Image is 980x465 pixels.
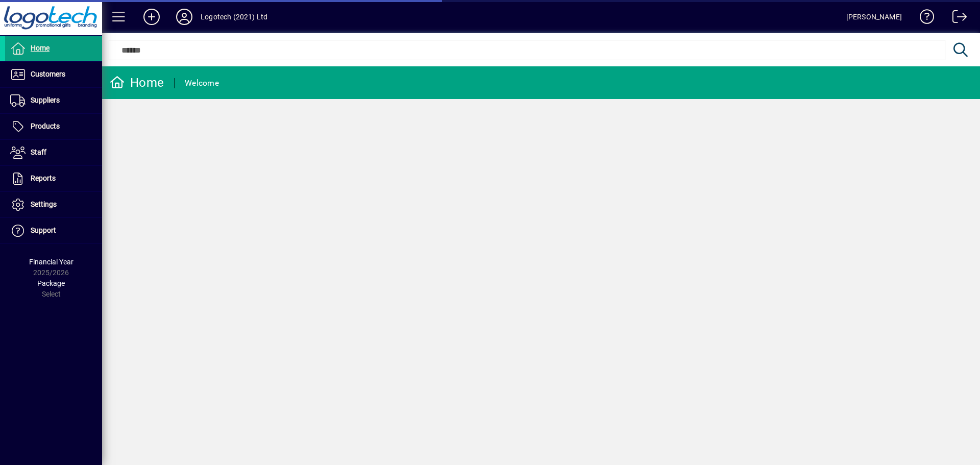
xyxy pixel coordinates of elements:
span: Products [31,122,60,130]
span: Support [31,226,56,234]
span: Customers [31,70,65,78]
button: Profile [168,8,201,26]
span: Financial Year [29,258,73,266]
span: Staff [31,148,46,156]
a: Knowledge Base [912,2,935,35]
span: Home [31,44,50,52]
span: Reports [31,174,56,182]
a: Reports [5,166,102,191]
button: Add [135,8,168,26]
a: Customers [5,62,102,87]
span: Settings [31,200,57,208]
a: Logout [945,2,967,35]
a: Settings [5,192,102,217]
div: Logotech (2021) Ltd [201,9,267,25]
div: Welcome [185,75,219,91]
a: Staff [5,140,102,165]
span: Package [37,279,65,287]
a: Suppliers [5,88,102,113]
a: Support [5,218,102,243]
span: Suppliers [31,96,60,104]
div: [PERSON_NAME] [846,9,902,25]
a: Products [5,114,102,139]
div: Home [110,75,164,91]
